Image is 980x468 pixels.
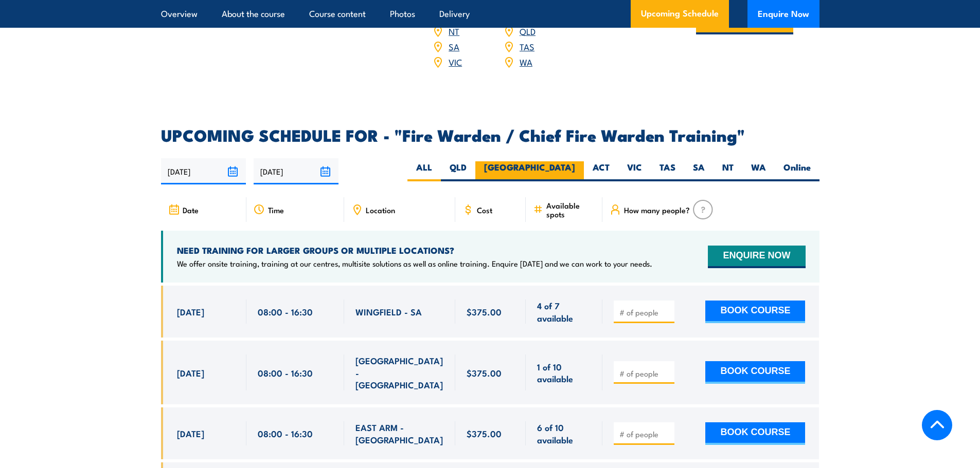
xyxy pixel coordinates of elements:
span: Available spots [546,201,595,218]
a: VIC [449,55,462,68]
h2: UPCOMING SCHEDULE FOR - "Fire Warden / Chief Fire Warden Training" [161,127,819,142]
span: Date [183,205,199,214]
span: 4 of 7 available [537,299,591,324]
input: # of people [619,307,671,317]
label: ALL [407,161,441,181]
span: $375.00 [467,367,502,379]
span: Time [268,205,284,214]
button: ENQUIRE NOW [708,246,805,268]
span: [DATE] [177,367,204,379]
label: WA [742,161,775,181]
h4: NEED TRAINING FOR LARGER GROUPS OR MULTIPLE LOCATIONS? [177,245,652,256]
span: $375.00 [467,306,502,317]
span: WINGFIELD - SA [355,306,422,317]
label: NT [714,161,742,181]
label: QLD [441,161,475,181]
input: To date [254,158,338,184]
label: ACT [584,161,618,181]
span: Cost [477,205,492,214]
input: # of people [619,429,671,439]
button: BOOK COURSE [705,361,805,384]
a: NT [449,25,459,37]
span: 08:00 - 16:30 [258,427,313,439]
span: EAST ARM - [GEOGRAPHIC_DATA] [355,421,444,445]
span: [DATE] [177,427,204,439]
span: 08:00 - 16:30 [258,306,313,317]
label: [GEOGRAPHIC_DATA] [475,161,584,181]
a: SA [449,40,459,52]
input: # of people [619,368,671,379]
label: SA [684,161,714,181]
button: BOOK COURSE [705,422,805,445]
a: WA [520,55,532,68]
span: [GEOGRAPHIC_DATA] - [GEOGRAPHIC_DATA] [355,354,444,390]
span: 08:00 - 16:30 [258,367,313,379]
a: TAS [520,40,534,52]
span: [DATE] [177,306,204,317]
span: Location [366,205,395,214]
button: BOOK COURSE [705,301,805,323]
label: Online [775,161,819,181]
input: From date [161,158,246,184]
span: How many people? [624,205,690,214]
span: 1 of 10 available [537,361,591,385]
span: $375.00 [467,427,502,439]
a: QLD [520,25,536,37]
label: TAS [651,161,684,181]
label: VIC [618,161,651,181]
p: We offer onsite training, training at our centres, multisite solutions as well as online training... [177,258,652,269]
span: 6 of 10 available [537,421,591,445]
